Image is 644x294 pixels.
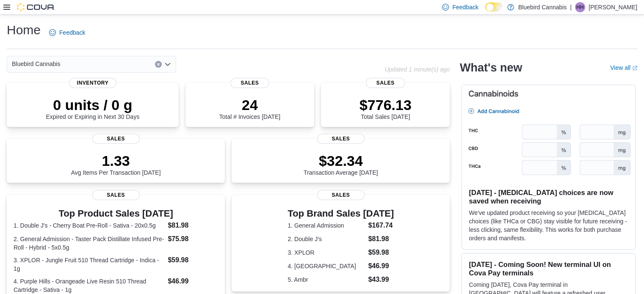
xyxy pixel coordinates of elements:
[155,61,162,68] button: Clear input
[230,78,269,88] span: Sales
[485,11,486,12] span: Dark Mode
[7,22,41,38] h1: Home
[46,96,139,120] div: Expired or Expiring in Next 30 Days
[287,275,365,284] dt: 5. Ambr
[469,188,628,205] h3: [DATE] - [MEDICAL_DATA] choices are now saved when receiving
[14,235,164,252] dt: 2. General Admission - Taster Pack Distillate Infused Pre-Roll - Hybrid - 5x0.5g
[14,277,164,294] dt: 4. Purple Hills - Orangeade Live Resin 510 Thread Cartridge - Sativa - 1g
[17,3,55,11] img: Cova
[368,220,394,231] dd: $167.74
[287,221,365,230] dt: 1. General Admission
[168,234,218,244] dd: $75.98
[14,221,164,230] dt: 1. Double J's - Cherry Boat Pre-Roll - Sativa - 20x0.5g
[368,247,394,258] dd: $59.98
[287,262,365,270] dt: 4. [GEOGRAPHIC_DATA]
[610,64,637,71] a: View allExternal link
[317,190,365,200] span: Sales
[368,261,394,271] dd: $46.99
[570,2,572,12] p: |
[59,28,85,37] span: Feedback
[304,152,378,176] div: Transaction Average [DATE]
[168,276,218,286] dd: $46.99
[164,61,171,68] button: Open list of options
[69,78,116,88] span: Inventory
[359,96,412,120] div: Total Sales [DATE]
[368,234,394,244] dd: $81.98
[452,3,478,11] span: Feedback
[576,2,583,12] span: HH
[46,96,139,113] p: 0 units / 0 g
[317,134,365,144] span: Sales
[518,2,567,12] p: Bluebird Cannabis
[46,24,88,41] a: Feedback
[366,78,405,88] span: Sales
[632,66,637,71] svg: External link
[71,152,161,176] div: Avg Items Per Transaction [DATE]
[92,190,140,200] span: Sales
[384,66,450,73] p: Updated 1 minute(s) ago
[589,2,637,12] p: [PERSON_NAME]
[219,96,280,120] div: Total # Invoices [DATE]
[304,152,378,169] p: $32.34
[287,248,365,257] dt: 3. XPLOR
[460,61,522,74] h2: What's new
[359,96,412,113] p: $776.13
[287,209,394,219] h3: Top Brand Sales [DATE]
[168,220,218,231] dd: $81.98
[469,260,628,277] h3: [DATE] - Coming Soon! New terminal UI on Cova Pay terminals
[168,255,218,265] dd: $59.98
[485,3,503,11] input: Dark Mode
[287,235,365,243] dt: 2. Double J's
[368,275,394,285] dd: $43.99
[469,209,628,242] p: We've updated product receiving so your [MEDICAL_DATA] choices (like THCa or CBG) stay visible fo...
[575,2,585,12] div: Haytham Houri
[12,59,60,69] span: Bluebird Cannabis
[14,209,218,219] h3: Top Product Sales [DATE]
[219,96,280,113] p: 24
[14,256,164,273] dt: 3. XPLOR - Jungle Fruit 510 Thread Cartridge - Indica - 1g
[71,152,161,169] p: 1.33
[92,134,140,144] span: Sales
